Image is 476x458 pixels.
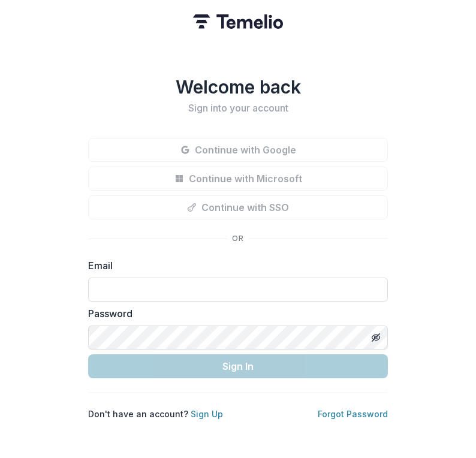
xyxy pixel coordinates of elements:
p: Don't have an account? [88,408,223,420]
button: Continue with Google [88,138,388,162]
button: Toggle password visibility [366,328,385,347]
button: Continue with SSO [88,195,388,219]
a: Forgot Password [318,409,388,419]
a: Sign Up [191,409,223,419]
button: Continue with Microsoft [88,167,388,191]
button: Sign In [88,354,388,378]
img: Temelio [193,14,283,29]
h2: Sign into your account [88,103,388,114]
h1: Welcome back [88,76,388,98]
label: Password [88,306,381,321]
label: Email [88,258,381,273]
